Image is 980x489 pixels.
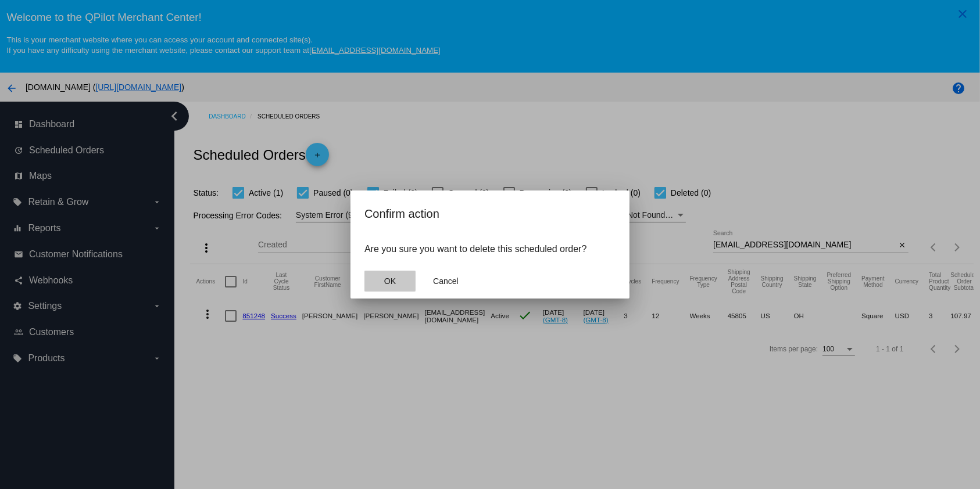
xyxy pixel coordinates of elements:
[420,271,471,292] button: Close dialog
[433,276,459,286] span: Cancel
[384,276,396,286] span: OK
[364,244,616,254] p: Are you sure you want to delete this scheduled order?
[364,204,616,223] h2: Confirm action
[364,271,416,292] button: Close dialog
